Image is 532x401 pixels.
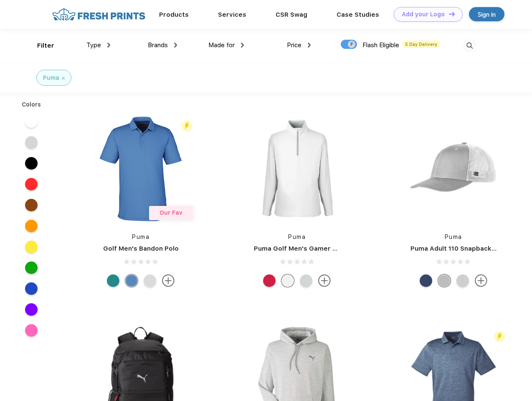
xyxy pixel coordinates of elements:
div: Puma [43,74,59,82]
a: Puma Golf Men's Gamer Golf Quarter-Zip [254,245,386,252]
span: 5 Day Delivery [403,41,440,48]
img: more.svg [475,274,487,287]
div: Colors [15,100,48,109]
a: Sign in [469,7,504,21]
span: Brands [148,41,168,49]
img: fo%20logo%202.webp [50,7,148,22]
a: Puma [288,233,306,240]
div: Peacoat with Qut Shd [420,274,432,287]
span: Flash Eligible [362,41,399,49]
div: Quarry Brt Whit [456,274,469,287]
img: DT [449,12,455,16]
div: Bright White [281,274,294,287]
span: Our Fav [160,209,182,216]
img: filter_cancel.svg [62,77,65,80]
img: flash_active_toggle.svg [181,120,193,132]
a: Puma [132,233,149,240]
img: desktop_search.svg [463,39,476,53]
span: Price [287,41,301,49]
img: flash_active_toggle.svg [494,331,505,342]
div: High Rise [144,274,156,287]
div: Add your Logo [402,11,445,18]
div: Lake Blue [125,274,138,287]
div: Ski Patrol [263,274,276,287]
img: dropdown.png [241,43,244,48]
img: more.svg [162,274,175,287]
a: Golf Men's Bandon Polo [103,245,179,252]
a: Products [159,11,189,18]
div: High Rise [300,274,312,287]
span: Made for [208,41,235,49]
span: Type [86,41,101,49]
img: func=resize&h=266 [85,113,196,224]
img: more.svg [318,274,331,287]
div: Green Lagoon [107,274,119,287]
img: dropdown.png [107,43,110,48]
div: Filter [37,41,54,51]
img: dropdown.png [174,43,177,48]
a: Puma [445,233,462,240]
div: Sign in [478,10,496,19]
img: dropdown.png [308,43,311,48]
div: Quarry with Brt Whit [438,274,451,287]
a: Services [218,11,246,18]
a: CSR Swag [276,11,307,18]
img: func=resize&h=266 [398,113,509,224]
img: func=resize&h=266 [241,113,352,224]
